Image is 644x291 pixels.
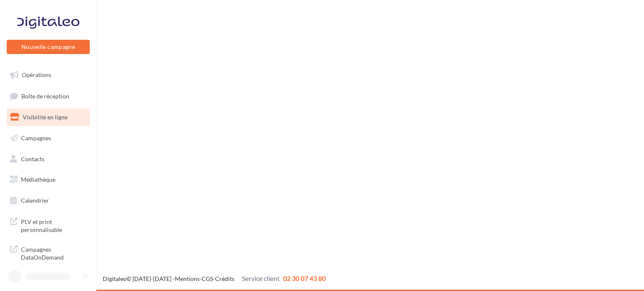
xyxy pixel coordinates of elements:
[5,192,91,209] a: Calendrier
[23,113,68,121] span: Visibilité en ligne
[5,171,91,188] a: Médiathèque
[21,92,69,99] span: Boîte de réception
[5,66,91,84] a: Opérations
[7,40,90,54] button: Nouvelle campagne
[5,150,91,168] a: Contacts
[103,275,326,282] span: © [DATE]-[DATE] - - -
[175,275,200,282] a: Mentions
[5,213,91,237] a: PLV et print personnalisable
[21,176,55,183] span: Médiathèque
[21,216,86,234] span: PLV et print personnalisable
[22,71,51,78] span: Opérations
[21,197,49,204] span: Calendrier
[21,244,86,262] span: Campagnes DataOnDemand
[5,108,91,126] a: Visibilité en ligne
[202,275,213,282] a: CGS
[242,274,280,282] span: Service client
[5,87,91,105] a: Boîte de réception
[283,274,326,282] span: 02 30 07 43 80
[215,275,234,282] a: Crédits
[21,134,51,142] span: Campagnes
[103,275,127,282] a: Digitaleo
[21,155,44,162] span: Contacts
[5,129,91,147] a: Campagnes
[5,240,91,265] a: Campagnes DataOnDemand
